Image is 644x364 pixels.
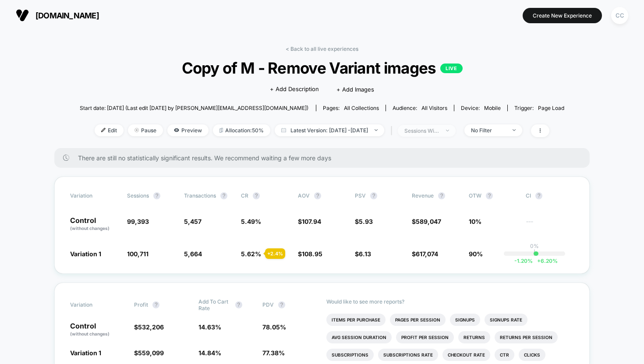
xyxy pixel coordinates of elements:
span: 5.62 % [241,250,261,258]
img: end [513,129,516,131]
img: end [446,130,449,131]
span: 617,074 [416,250,438,258]
div: Pages: [323,105,379,111]
span: 5,664 [184,250,202,258]
span: 108.95 [302,250,322,258]
button: ? [220,192,227,199]
li: Signups [450,314,480,326]
span: 90% [469,250,483,258]
span: Variation [70,192,118,199]
span: + Add Description [270,85,319,94]
span: 5,457 [184,218,202,225]
span: 77.38 % [262,349,285,357]
span: Add To Cart Rate [198,298,231,311]
span: Page Load [538,105,564,111]
li: Signups Rate [485,314,527,326]
span: OTW [469,192,517,199]
span: Allocation: 50% [213,124,270,136]
span: $ [298,218,321,225]
span: 6.20 % [533,258,558,264]
span: $ [298,250,322,258]
li: Avg Session Duration [326,331,392,343]
img: Visually logo [16,9,29,22]
span: AOV [298,192,310,199]
button: ? [153,192,160,199]
span: 5.93 [359,218,373,225]
span: CR [241,192,248,199]
span: mobile [484,105,501,111]
span: $ [355,250,371,258]
p: | [534,249,535,256]
li: Returns [458,331,490,343]
li: Profit Per Session [396,331,454,343]
img: rebalance [219,128,223,133]
li: Pages Per Session [390,314,446,326]
li: Items Per Purchase [326,314,386,326]
span: CI [526,192,574,199]
img: calendar [281,128,286,132]
p: Control [70,217,118,232]
span: Start date: [DATE] (Last edit [DATE] by [PERSON_NAME][EMAIL_ADDRESS][DOMAIN_NAME]) [80,105,308,111]
span: There are still no statistically significant results. We recommend waiting a few more days [78,154,572,162]
span: 589,047 [416,218,441,225]
span: (without changes) [70,226,110,231]
span: --- [526,219,574,232]
span: | [389,124,398,137]
span: $ [134,323,164,331]
span: + Add Images [336,86,374,93]
span: 532,206 [138,323,164,331]
span: Copy of M - Remove Variant images [104,59,540,77]
p: 0% [530,243,539,249]
span: $ [412,218,441,225]
button: ? [314,192,321,199]
div: CC [611,7,628,24]
span: -1.20 % [514,258,533,264]
button: ? [278,301,285,308]
div: + 2.4 % [265,248,285,259]
img: edit [101,128,106,132]
span: Latest Version: [DATE] - [DATE] [275,124,384,136]
span: [DOMAIN_NAME] [35,11,99,20]
span: $ [355,218,373,225]
button: ? [535,192,542,199]
span: Profit [134,301,148,308]
span: PSV [355,192,366,199]
button: [DOMAIN_NAME] [13,8,102,22]
div: Audience: [393,105,447,111]
button: ? [253,192,260,199]
span: Pause [128,124,163,136]
div: sessions with impression [404,127,439,134]
span: Variation [70,298,118,311]
button: CC [609,7,631,25]
li: Clicks [519,349,545,361]
div: Trigger: [514,105,564,111]
span: Revenue [412,192,434,199]
div: No Filter [471,127,506,134]
span: 78.05 % [262,323,286,331]
button: ? [486,192,493,199]
span: Device: [454,105,507,111]
span: Variation 1 [70,250,101,258]
p: LIVE [440,64,462,73]
li: Subscriptions Rate [378,349,438,361]
span: 100,711 [127,250,149,258]
button: ? [438,192,445,199]
span: 6.13 [359,250,371,258]
span: All Visitors [421,105,447,111]
span: $ [134,349,164,357]
img: end [134,128,139,132]
li: Ctr [495,349,514,361]
span: 559,099 [138,349,164,357]
span: all collections [344,105,379,111]
span: Variation 1 [70,349,101,357]
span: 14.84 % [198,349,221,357]
button: ? [152,301,159,308]
span: Transactions [184,192,216,199]
button: ? [235,301,242,308]
li: Checkout Rate [442,349,490,361]
a: < Back to all live experiences [286,46,358,52]
span: Sessions [127,192,149,199]
li: Returns Per Session [495,331,558,343]
span: 14.63 % [198,323,221,331]
button: ? [370,192,377,199]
